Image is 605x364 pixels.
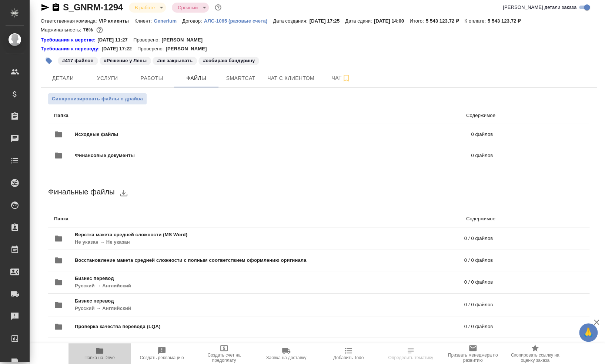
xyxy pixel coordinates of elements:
[75,282,298,290] p: Русский → Английский
[323,73,359,83] span: Чат
[178,74,214,83] span: Файлы
[99,57,152,63] span: Решение у Лены
[54,112,267,119] p: Папка
[41,45,101,53] div: Нажми, чтобы открыть папку с инструкцией
[41,36,97,44] a: Требования к верстке:
[172,3,209,13] div: В работе
[41,18,99,24] p: Ответственная команда:
[161,36,208,44] p: [PERSON_NAME]
[101,45,137,53] p: [DATE] 17:22
[182,18,204,24] p: Договор:
[203,57,255,64] p: #собираю бандурину
[41,27,83,33] p: Маржинальность:
[50,318,67,335] button: folder
[426,18,464,24] p: 5 543 123,72 ₽
[84,355,115,360] span: Папка на Drive
[41,45,101,53] a: Требования к переводу:
[255,343,317,364] button: Заявка на доставку
[90,74,125,83] span: Услуги
[508,353,562,363] span: Скопировать ссылку на оценку заказа
[137,45,166,53] p: Проверено:
[154,17,182,24] a: Generium
[104,57,147,64] p: #Решение у Лены
[273,18,309,24] p: Дата создания:
[83,27,94,33] p: 76%
[50,273,67,291] button: folder
[63,2,123,12] a: S_GNRM-1294
[198,57,260,63] span: собираю бандурину
[57,57,99,63] span: 417 файлов
[50,251,67,269] button: folder
[380,343,442,364] button: Определить тематику
[345,18,374,24] p: Дата сдачи:
[298,301,493,308] p: 0 / 0 файлов
[303,152,493,159] p: 0 файлов
[267,74,314,83] span: Чат с клиентом
[75,275,298,282] span: Бизнес перевод
[582,325,595,340] span: 🙏
[75,152,303,159] span: Финансовые документы
[97,36,133,44] p: [DATE] 11:27
[267,215,495,223] p: Содержимое
[223,74,258,83] span: Smartcat
[133,4,157,11] button: В работе
[410,18,425,24] p: Итого:
[54,215,267,223] p: Папка
[75,231,326,238] span: Верстка макета средней сложности (MS Word)
[75,305,298,312] p: Русский → Английский
[204,17,273,24] a: АЛС-1065 (разовые счета)
[388,355,433,360] span: Определить тематику
[133,36,162,44] p: Проверено:
[317,343,380,364] button: Добавить Todo
[45,74,81,83] span: Детали
[41,36,97,44] div: Нажми, чтобы открыть папку с инструкцией
[503,4,576,11] span: [PERSON_NAME] детали заказа
[68,343,131,364] button: Папка на Drive
[213,3,223,12] button: Доп статусы указывают на важность/срочность заказа
[62,57,94,64] p: #417 файлов
[75,238,326,246] p: Не указан → Не указан
[52,95,143,103] span: Синхронизировать файлы с драйва
[176,4,200,11] button: Срочный
[342,74,351,83] svg: Подписаться
[442,343,504,364] button: Призвать менеджера по развитию
[115,184,133,202] button: download
[75,131,295,138] span: Исходные файлы
[50,126,67,143] button: folder
[312,323,493,330] p: 0 / 0 файлов
[326,235,493,242] p: 0 / 0 файлов
[50,230,67,247] button: folder
[266,355,306,360] span: Заявка на доставку
[41,53,57,69] button: Добавить тэг
[48,188,115,196] span: Финальные файлы
[99,18,134,24] p: VIP клиенты
[197,353,251,363] span: Создать счет на предоплату
[374,18,410,24] p: [DATE] 14:00
[464,18,488,24] p: К оплате:
[152,57,198,63] span: не закрывать
[295,131,493,138] p: 0 файлов
[446,353,499,363] span: Призвать менеджера по развитию
[95,25,104,35] button: 1050779.67 RUB; 38080.00 UAH;
[579,323,598,342] button: 🙏
[75,257,385,264] span: Восстановление макета средней сложности с полным соответствием оформлению оригинала
[129,3,166,13] div: В работе
[51,3,60,12] button: Скопировать ссылку
[385,257,493,264] p: 0 / 0 файлов
[75,323,312,330] span: Проверка качества перевода (LQA)
[166,45,212,53] p: [PERSON_NAME]
[134,18,154,24] p: Клиент:
[50,296,67,314] button: folder
[157,57,193,64] p: #не закрывать
[504,343,566,364] button: Скопировать ссылку на оценку заказа
[50,147,67,164] button: folder
[310,18,345,24] p: [DATE] 17:25
[48,93,147,104] button: Синхронизировать файлы с драйва
[131,343,193,364] button: Создать рекламацию
[267,112,495,119] p: Содержимое
[134,74,170,83] span: Работы
[333,355,364,360] span: Добавить Todo
[193,343,255,364] button: Создать счет на предоплату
